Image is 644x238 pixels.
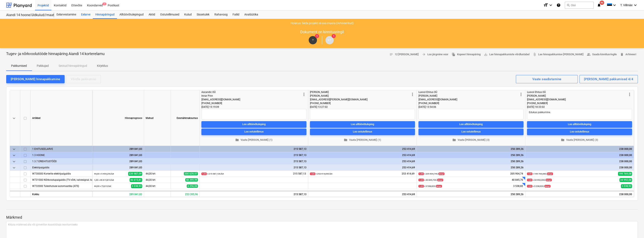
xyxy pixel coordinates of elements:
a: Aktid [146,11,158,19]
div: Eesmärkmaksumus [171,90,200,146]
div: [DATE] 13:54:06 [418,105,523,109]
p: Kirjeldus [97,64,108,68]
div: Luxvol Ehitus OÜ [527,90,627,94]
p: Dokument on kinnitusringil [300,29,344,34]
i: format_size [543,3,548,8]
div: 215 587,13 [201,158,306,164]
i: keyboard_arrow_down [612,3,617,8]
div: 250 289,26 [418,164,523,171]
span: keyboard_arrow_down [12,165,17,170]
button: Loo järgmine voor [420,51,450,58]
iframe: Chat Widget [623,218,644,238]
div: 289 841,83 [94,158,142,164]
span: KT [328,39,331,42]
span: folder [344,138,347,142]
span: more_vert [519,92,523,97]
p: Hoiatus: Seda projekti ei saa muuta (Arhiveeritud) [291,21,354,25]
small: × 253 414,69€ / krt [310,172,332,175]
div: Aiandi 14 hoone/üldkulud//maatööd (2101872//2101869) [6,13,49,17]
span: Vaata [PERSON_NAME] (1) [203,138,305,142]
p: Pakkujad [37,64,49,68]
div: ? [309,36,317,44]
span: kmpl [547,172,553,175]
div: Eelarve [79,11,93,19]
button: Vaata [PERSON_NAME] (3) [527,137,632,143]
button: 12 [PERSON_NAME] [388,51,420,58]
div: 250 289,26 [418,152,523,158]
div: 289 841,83 [92,191,144,197]
button: Otsi [565,2,594,9]
div: Mahud [144,90,171,146]
span: 199 769,08 [618,172,632,176]
div: 215 587,13 [201,152,306,158]
small: 1,00 × 46 615,81€ / krt [94,179,114,181]
div: 215 587,13 [201,164,306,171]
span: file_copy [452,53,455,56]
span: folder [235,138,239,142]
a: Rahavoog [212,11,230,19]
i: keyboard_arrow_down [633,3,638,8]
div: Elektripaigaldis [32,164,91,170]
small: × 3 238,92€ / [527,185,551,188]
i: Abikeskus [557,3,561,8]
div: 238 000,00 [527,158,632,164]
span: T. Villmäe [620,4,632,7]
div: W731000 Nõrkvoolupaigaldis (TV-võrk, valvesignal. kaabeldus, arvuti- sidevõrgu kaabeldus, fonoluk... [32,177,91,183]
div: Failid [230,11,242,19]
div: W730000 Korterite elektripaigaldis [32,171,91,177]
div: 238 000,00 [527,152,632,158]
div: 253 414,69 [310,146,415,152]
div: 44,00 krt [144,183,171,189]
button: [PERSON_NAME] pakkumised 4/4 [579,75,638,83]
p: Tugev- ja nõrkvoolutööde hinnapäring Aiandi 14 korterelamu [6,51,105,56]
button: Loo alltöövõtuleping [527,121,632,128]
span: Loo järgmine voor [422,52,448,57]
button: Vaata [PERSON_NAME] (1) [201,137,306,143]
i: keyboard_arrow_down [548,3,553,8]
small: × 205 904,74€ / [418,172,444,175]
div: [PERSON_NAME] [418,94,519,98]
span: 1 [102,2,106,5]
div: Vaate seadistamine [532,76,561,82]
span: kmpl [436,185,442,188]
div: Klaus Treimann [325,36,334,44]
span: save_alt [484,53,488,56]
div: W732000 Tuleohutuse automaatika (ATS) [32,183,91,189]
span: kmpl [546,179,552,181]
a: Analüütika [242,11,261,19]
a: Lae hinnapakkumiste võrdlustabel [482,51,531,58]
span: 34 992,00 [619,178,632,182]
div: Loo ostutellimus [570,129,589,134]
span: 239 987,09 [128,172,142,176]
button: Kopeeri hinnapäring [450,51,482,58]
span: 1 [332,34,336,38]
div: 250 289,26 [417,191,525,197]
div: Kokku [31,191,92,197]
div: Innar Pinn [201,94,301,98]
a: Ostutellimused [158,11,182,19]
a: Eelarvestamine [54,11,79,19]
span: [EMAIL_ADDRESS][DOMAIN_NAME] [527,98,566,101]
small: × 3 538,82€ / [418,185,442,188]
button: Vaate seadistamine [516,75,578,83]
span: notes [389,53,393,56]
span: 3 238,92 [621,184,632,188]
span: keyboard_arrow_down [12,147,17,152]
span: 253 414,69 [401,172,415,176]
div: [PERSON_NAME] hinnapakkumine [11,76,60,82]
div: Loo ostutellimus [461,129,481,134]
a: Kulud [182,11,194,19]
div: 238 000,00 [527,146,632,152]
div: Loo ostutellimus [244,129,264,134]
span: 3 538,82 [513,184,523,188]
button: Vaata [PERSON_NAME] (1) [310,137,415,143]
a: Sissetulek [194,11,212,19]
span: more_vert [410,92,415,97]
div: [PERSON_NAME] [310,94,410,98]
span: Arhiveeri [620,52,636,57]
div: 253 414,69 [310,164,415,171]
div: 1.3 HOONE [32,152,91,158]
